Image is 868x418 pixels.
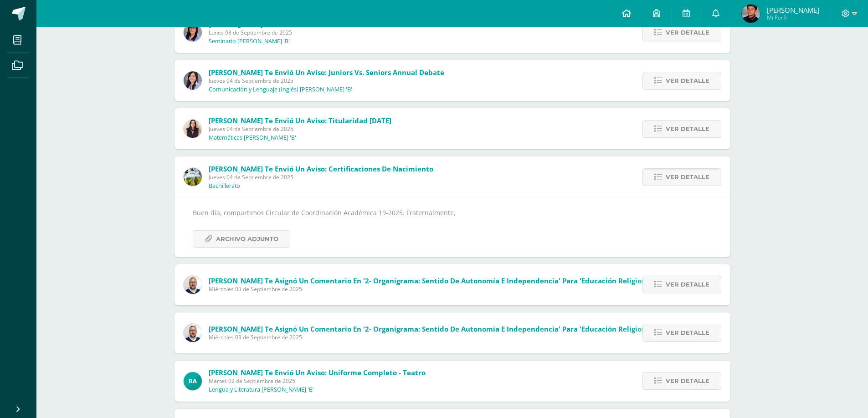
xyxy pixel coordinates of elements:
[209,86,352,93] p: Comunicación y Lenguaje (Inglés) [PERSON_NAME] 'B'
[184,120,202,138] img: fca5faf6c1867b7c927b476ec80622fc.png
[666,276,709,293] span: Ver detalle
[666,121,709,137] span: Ver detalle
[209,164,433,173] span: [PERSON_NAME] te envió un aviso: Certificaciones de nacimiento
[216,231,278,247] span: Archivo Adjunto
[666,169,709,186] span: Ver detalle
[209,324,677,333] span: [PERSON_NAME] te asignó un comentario en '2- Organigrama: sentido de autonomía e independencia' p...
[209,276,677,285] span: [PERSON_NAME] te asignó un comentario en '2- Organigrama: sentido de autonomía e independencia' p...
[209,68,444,77] span: [PERSON_NAME] te envió un aviso: Juniors vs. Seniors Annual Debate
[666,24,709,41] span: Ver detalle
[209,386,314,393] p: Lengua y Literatura [PERSON_NAME] 'B'
[184,276,202,294] img: 0a7d3388a1c2f08b55b75cf801b20128.png
[193,230,290,248] a: Archivo Adjunto
[209,38,290,45] p: Seminario [PERSON_NAME] 'B'
[209,368,426,377] span: [PERSON_NAME] te envió un aviso: Uniforme completo - Teatro
[184,168,202,186] img: a257b9d1af4285118f73fe144f089b76.png
[666,373,709,389] span: Ver detalle
[209,134,296,141] p: Matemáticas [PERSON_NAME] 'B'
[209,285,677,293] span: Miércoles 03 de Septiembre de 2025
[209,182,240,190] p: Bachillerato
[209,116,391,125] span: [PERSON_NAME] te envió un aviso: Titularidad [DATE]
[209,77,444,85] span: Jueves 04 de Septiembre de 2025
[184,324,202,342] img: 0a7d3388a1c2f08b55b75cf801b20128.png
[209,173,433,181] span: Jueves 04 de Septiembre de 2025
[184,372,202,390] img: d166cc6b6add042c8d443786a57c7763.png
[184,23,202,41] img: f299a6914324fd9fb9c4d26292297a76.png
[209,29,461,36] span: Lunes 08 de Septiembre de 2025
[767,14,819,21] span: Mi Perfil
[209,377,426,385] span: Martes 02 de Septiembre de 2025
[666,324,709,341] span: Ver detalle
[742,5,760,23] img: ab6ce5924828b3c81dad18a8eec78f17.png
[193,207,712,247] div: Buen día, compartimos Circular de Coordinación Académica 19-2025. Fraternalmente,
[209,333,677,341] span: Miércoles 03 de Septiembre de 2025
[209,125,391,133] span: Jueves 04 de Septiembre de 2025
[666,72,709,89] span: Ver detalle
[184,71,202,90] img: 013901e486854f3f6f3294f73c2f58ba.png
[767,5,819,15] span: [PERSON_NAME]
